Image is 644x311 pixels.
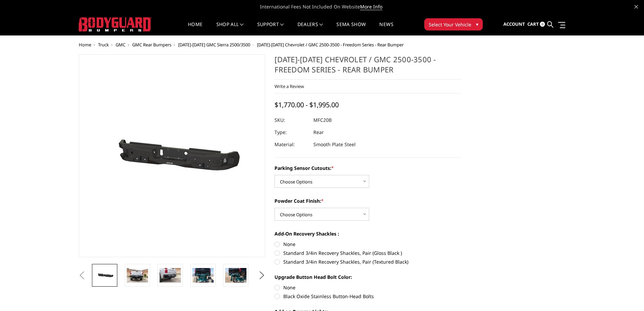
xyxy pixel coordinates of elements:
[527,15,545,34] a: Cart 0
[275,83,304,89] a: Write a Review
[98,42,109,48] a: Truck
[275,273,461,281] label: Upgrade Button Head Bolt Color:
[160,268,181,282] img: 2020-2025 Chevrolet / GMC 2500-3500 - Freedom Series - Rear Bumper
[424,18,483,30] button: Select Your Vehicle
[275,100,339,109] span: $1,770.00 - $1,995.00
[216,22,244,35] a: shop all
[275,284,461,291] label: None
[503,15,525,34] a: Account
[257,42,404,48] span: [DATE]-[DATE] Chevrolet / GMC 2500-3500 - Freedom Series - Rear Bumper
[527,21,539,27] span: Cart
[503,21,525,27] span: Account
[275,249,461,257] label: Standard 3/4in Recovery Shackles, Pair (Gloss Black )
[275,197,461,204] label: Powder Coat Finish:
[476,21,478,28] span: ▾
[178,42,250,48] a: [DATE]-[DATE] GMC Sierra 2500/3500
[540,22,545,27] span: 0
[79,42,91,48] a: Home
[429,21,471,28] span: Select Your Vehicle
[188,22,202,35] a: Home
[77,270,87,281] button: Previous
[275,126,308,138] dt: Type:
[313,126,324,138] dd: Rear
[275,258,461,265] label: Standard 3/4in Recovery Shackles, Pair (Textured Black)
[192,268,214,282] img: 2020-2025 Chevrolet / GMC 2500-3500 - Freedom Series - Rear Bumper
[275,293,461,300] label: Black Oxide Stainless Button-Head Bolts
[127,268,148,282] img: 2020-2025 Chevrolet / GMC 2500-3500 - Freedom Series - Rear Bumper
[116,42,125,48] a: GMC
[275,164,461,172] label: Parking Sensor Cutouts:
[275,54,461,80] h1: [DATE]-[DATE] Chevrolet / GMC 2500-3500 - Freedom Series - Rear Bumper
[132,42,171,48] a: GMC Rear Bumpers
[275,138,308,151] dt: Material:
[360,3,382,10] a: More Info
[313,114,332,126] dd: MFC20B
[257,270,267,281] button: Next
[313,138,356,151] dd: Smooth Plate Steel
[79,17,151,31] img: BODYGUARD BUMPERS
[225,268,246,282] img: 2020-2025 Chevrolet / GMC 2500-3500 - Freedom Series - Rear Bumper
[257,22,284,35] a: Support
[275,114,308,126] dt: SKU:
[79,54,265,257] a: 2020-2025 Chevrolet / GMC 2500-3500 - Freedom Series - Rear Bumper
[297,22,323,35] a: Dealers
[275,230,461,237] label: Add-On Recovery Shackles :
[379,22,393,35] a: News
[336,22,366,35] a: SEMA Show
[275,241,461,248] label: None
